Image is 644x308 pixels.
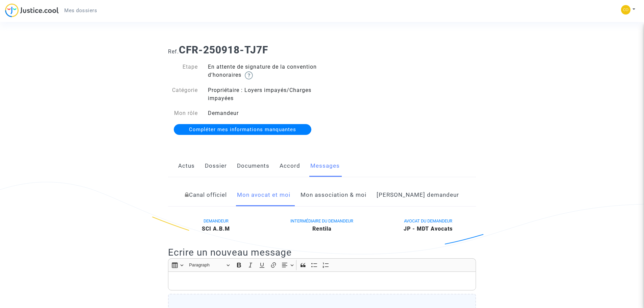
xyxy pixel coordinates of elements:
[237,155,269,177] a: Documents
[64,7,97,14] span: Mes dossiers
[168,271,476,290] div: Rich Text Editor, main
[203,86,322,102] div: Propriétaire : Loyers impayés/Charges impayées
[178,155,195,177] a: Actus
[185,184,227,206] a: Canal officiel
[245,71,253,79] img: help.svg
[404,226,453,232] b: JP - MDT Avocats
[59,5,102,16] a: Mes dossiers
[163,86,203,102] div: Catégorie
[163,63,203,79] div: Etape
[186,260,233,270] button: Paragraph
[5,3,59,17] img: jc-logo.svg
[312,226,332,232] b: Rentila
[168,246,476,258] h2: Ecrire un nouveau message
[310,155,340,177] a: Messages
[290,218,353,223] span: INTERMÉDIAIRE DU DEMANDEUR
[301,184,366,206] a: Mon association & moi
[189,261,224,269] span: Paragraph
[280,155,300,177] a: Accord
[404,218,452,223] span: AVOCAT DU DEMANDEUR
[202,226,230,232] b: SCI A.B.M
[179,44,268,56] b: CFR-250918-TJ7F
[168,258,476,271] div: Editor toolbar
[203,109,322,117] div: Demandeur
[237,184,290,206] a: Mon avocat et moi
[163,109,203,117] div: Mon rôle
[204,218,229,223] span: DEMANDEUR
[621,5,630,15] img: 38b4a36a50ee8c19d5d4da1f2d0098ea
[168,48,179,55] span: Ref.
[377,184,459,206] a: [PERSON_NAME] demandeur
[205,155,227,177] a: Dossier
[189,126,296,133] span: Compléter mes informations manquantes
[203,63,322,79] div: En attente de signature de la convention d’honoraires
